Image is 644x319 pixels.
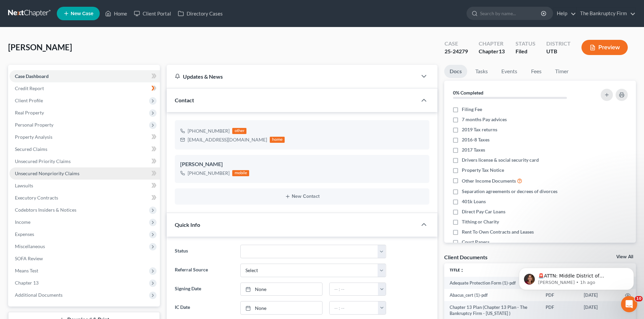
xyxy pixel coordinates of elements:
[499,48,505,54] span: 13
[15,158,71,164] span: Unsecured Priority Claims
[241,301,322,314] a: None
[15,170,79,176] span: Unsecured Nonpriority Claims
[15,231,34,237] span: Expenses
[460,268,464,272] i: unfold_more
[445,40,468,48] div: Case
[9,70,160,82] a: Case Dashboard
[15,122,53,128] span: Personal Property
[581,40,628,55] button: Preview
[15,268,38,273] span: Means Test
[174,7,226,20] a: Directory Cases
[546,40,571,48] div: District
[462,106,482,113] span: Filing Fee
[462,136,490,143] span: 2016-8 Taxes
[9,192,160,204] a: Executory Contracts
[15,85,44,91] span: Credit Report
[450,267,464,272] a: Titleunfold_more
[15,256,43,261] span: SOFA Review
[15,280,39,286] span: Chapter 13
[188,170,230,176] span: [PHONE_NUMBER]
[9,155,160,167] a: Unsecured Priority Claims
[15,195,58,201] span: Executory Contracts
[270,137,285,143] div: home
[462,198,486,205] span: 401k Loans
[453,90,483,96] strong: 0% Completed
[171,245,237,258] label: Status
[462,239,490,245] span: Court Papers
[15,183,33,188] span: Lawsuits
[9,252,160,265] a: SOFA Review
[175,73,409,80] div: Updates & News
[15,146,47,152] span: Secured Claims
[180,160,424,168] div: [PERSON_NAME]
[516,48,535,55] div: Filed
[15,110,44,115] span: Real Property
[462,167,504,174] span: Property Tax Notice
[15,134,52,140] span: Property Analysis
[462,178,516,184] span: Other Income Documents
[9,131,160,143] a: Property Analysis
[9,82,160,95] a: Credit Report
[462,208,505,215] span: Direct Pay Car Loans
[9,143,160,155] a: Secured Claims
[15,207,76,213] span: Codebtors Insiders & Notices
[635,296,643,301] span: 10
[444,289,540,301] td: Abacus_cert (1)-pdf
[188,128,230,134] span: [PHONE_NUMBER]
[9,167,160,180] a: Unsecured Nonpriority Claims
[496,65,523,78] a: Events
[330,301,378,314] input: -- : --
[8,42,72,52] span: [PERSON_NAME]
[462,147,485,153] span: 2017 Taxes
[444,277,540,289] td: Adequate Protection Form (1)-pdf
[462,157,539,163] span: Drivers license & social security card
[462,218,499,225] span: Tithing or Charity
[15,292,63,298] span: Additional Documents
[444,65,467,78] a: Docs
[480,7,542,20] input: Search by name...
[509,254,644,301] iframe: Intercom notifications message
[102,7,130,20] a: Home
[241,283,322,296] a: None
[516,40,535,48] div: Status
[525,65,547,78] a: Fees
[188,136,267,143] div: [EMAIL_ADDRESS][DOMAIN_NAME]
[479,48,505,55] div: Chapter
[577,7,636,20] a: The Bankruptcy Firm
[553,7,576,20] a: Help
[479,40,505,48] div: Chapter
[15,73,49,79] span: Case Dashboard
[180,194,424,199] button: New Contact
[550,65,574,78] a: Timer
[15,243,45,249] span: Miscellaneous
[444,254,487,261] div: Client Documents
[462,126,497,133] span: 2019 Tax returns
[175,97,194,103] span: Contact
[171,283,237,296] label: Signing Date
[15,219,30,225] span: Income
[175,221,200,228] span: Quick Info
[171,264,237,277] label: Referral Source
[445,48,468,55] div: 25-24279
[232,170,249,176] div: mobile
[9,180,160,192] a: Lawsuits
[232,128,246,134] div: other
[462,116,507,123] span: 7 months Pay advices
[71,11,93,16] span: New Case
[15,98,43,103] span: Client Profile
[470,65,493,78] a: Tasks
[621,296,637,312] iframe: Intercom live chat
[171,301,237,315] label: IC Date
[330,283,378,296] input: -- : --
[462,229,534,235] span: Rent To Own Contracts and Leases
[130,7,174,20] a: Client Portal
[546,48,571,55] div: UTB
[462,188,557,195] span: Separation agreements or decrees of divorces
